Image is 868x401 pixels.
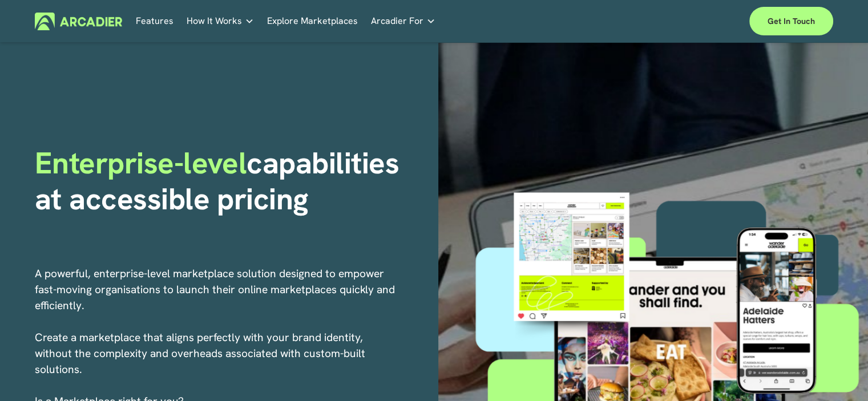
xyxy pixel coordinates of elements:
[811,346,868,401] iframe: Chat Widget
[35,13,122,30] img: Arcadier
[371,13,435,30] a: folder dropdown
[749,7,833,35] a: Get in touch
[187,13,242,29] span: How It Works
[267,13,358,30] a: Explore Marketplaces
[35,143,247,183] span: Enterprise-level
[35,143,407,218] strong: capabilities at accessible pricing
[371,13,423,29] span: Arcadier For
[187,13,254,30] a: folder dropdown
[136,13,173,30] a: Features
